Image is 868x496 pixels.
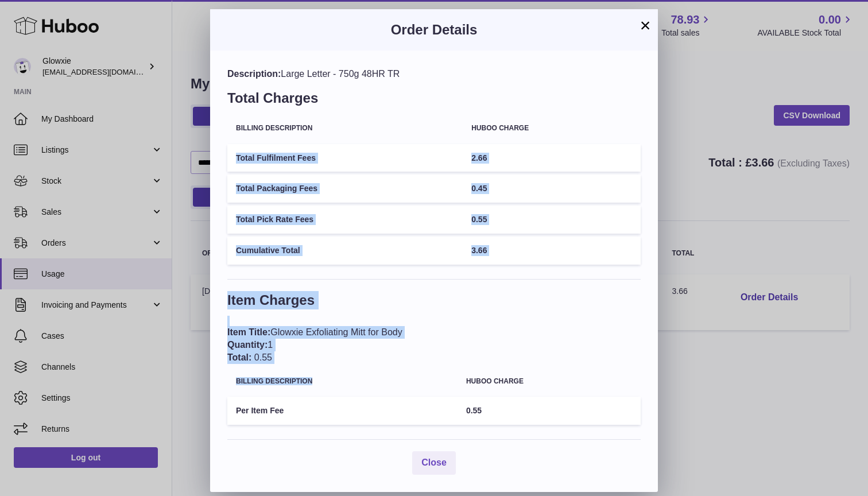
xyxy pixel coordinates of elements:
[227,175,463,203] td: Total Packaging Fees
[227,89,641,113] h3: Total Charges
[463,116,641,141] th: Huboo charge
[227,326,641,363] div: Glowxie Exfoliating Mitt for Body 1
[254,352,272,362] span: 0.55
[227,69,281,79] span: Description:
[466,406,482,415] span: 0.55
[227,340,268,350] span: Quantity:
[227,144,463,172] td: Total Fulfilment Fees
[227,352,251,362] span: Total:
[471,215,487,224] span: 0.55
[227,21,641,39] h3: Order Details
[227,291,641,315] h3: Item Charges
[227,206,463,234] td: Total Pick Rate Fees
[227,116,463,141] th: Billing Description
[458,369,641,394] th: Huboo charge
[227,397,458,425] td: Per Item Fee
[421,458,447,467] span: Close
[227,369,458,394] th: Billing Description
[471,184,487,193] span: 0.45
[412,451,456,475] button: Close
[227,327,270,337] span: Item Title:
[227,68,641,80] div: Large Letter - 750g 48HR TR
[471,153,487,162] span: 2.66
[227,237,463,265] td: Cumulative Total
[638,18,652,32] button: ×
[471,246,487,255] span: 3.66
